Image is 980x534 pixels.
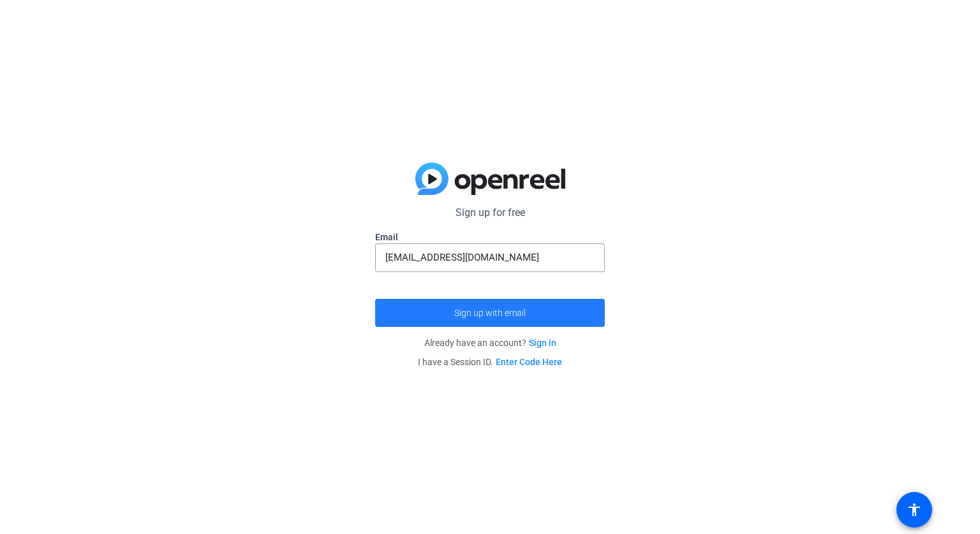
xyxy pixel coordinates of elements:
[415,162,565,196] img: blue-gradient.svg
[424,338,556,348] span: Already have an account?
[496,357,562,367] a: Enter Code Here
[375,299,605,327] button: Sign up with email
[907,502,922,517] mat-icon: accessibility
[375,205,605,220] p: Sign up for free
[375,231,605,243] label: Email
[418,357,562,367] span: I have a Session ID.
[385,250,595,265] input: Enter Email Address
[529,338,556,348] a: Sign in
